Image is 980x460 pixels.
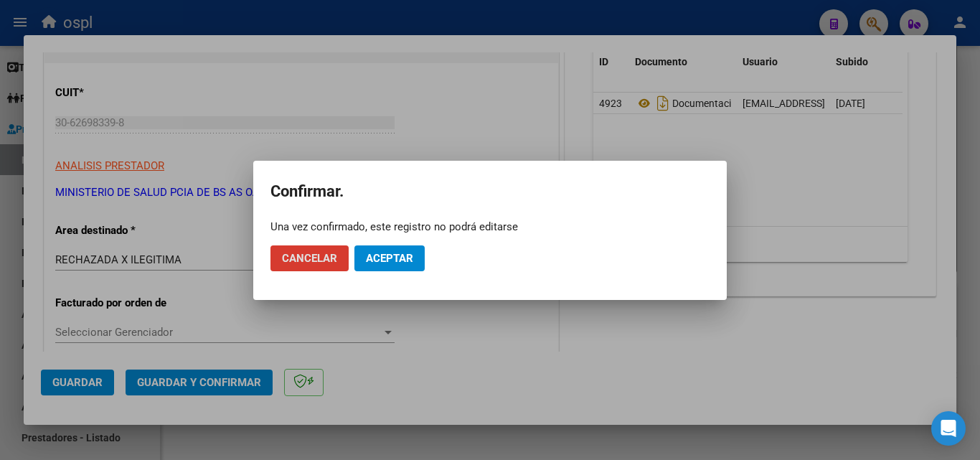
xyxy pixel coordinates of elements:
[354,245,425,271] button: Aceptar
[366,252,413,265] span: Aceptar
[270,245,349,271] button: Cancelar
[270,220,710,234] div: Una vez confirmado, este registro no podrá editarse
[270,178,710,205] h2: Confirmar.
[931,411,966,446] div: Open Intercom Messenger
[282,252,337,265] span: Cancelar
